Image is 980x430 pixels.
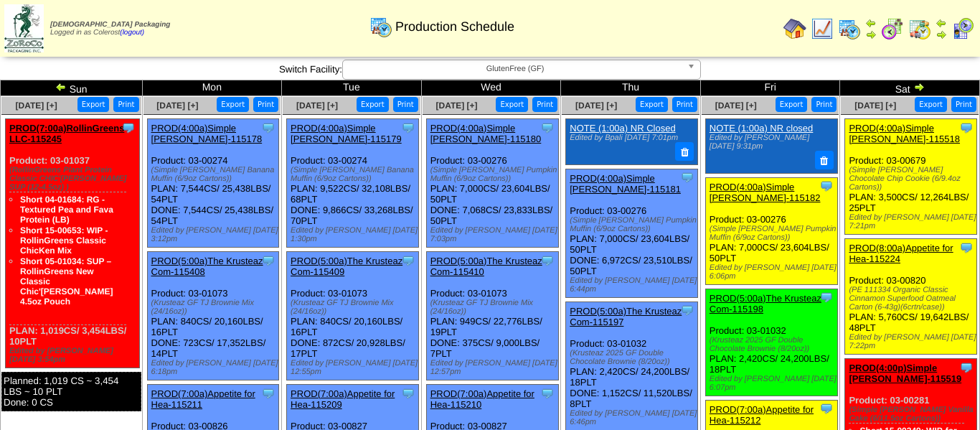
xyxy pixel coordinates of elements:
div: Edited by [PERSON_NAME] [DATE] 1:30pm [291,226,418,243]
img: arrowleft.gif [865,17,877,29]
a: Short 05-01034: SUP – RollinGreens New Classic Chic'[PERSON_NAME] 4.5oz Pouch [20,256,113,307]
a: [DATE] [+] [156,101,198,111]
td: Thu [561,80,701,96]
div: Edited by [PERSON_NAME] [DATE] 6:06pm [710,263,837,281]
div: (Simple [PERSON_NAME] Banana Muffin (6/9oz Cartons)) [151,166,279,183]
div: (Krusteaz GF TJ Brownie Mix (24/16oz)) [430,299,558,316]
img: zoroco-logo-small.webp [4,4,44,52]
td: Tue [282,80,422,96]
div: Product: 03-00276 PLAN: 7,000CS / 23,604LBS / 50PLT DONE: 6,972CS / 23,510LBS / 50PLT [566,169,698,297]
div: (Simple [PERSON_NAME] Pumpkin Muffin (6/9oz Cartons)) [570,216,697,233]
a: Short 04-01684: RG - Textured Pea and Fava Protein (LB) [20,195,113,225]
a: [DATE] [+] [854,101,896,111]
button: Print [811,97,837,112]
div: Product: 03-00276 PLAN: 7,000CS / 23,604LBS / 50PLT DONE: 7,068CS / 23,833LBS / 50PLT [426,119,558,248]
img: Tooltip [261,121,275,135]
button: Export [776,97,808,112]
div: Edited by [PERSON_NAME] [DATE] 3:54pm [9,347,139,364]
div: Product: 03-00820 PLAN: 5,760CS / 19,642LBS / 48PLT [845,239,977,355]
img: Tooltip [540,121,555,135]
a: PROD(5:00a)The Krusteaz Com-115197 [570,306,682,327]
img: Tooltip [261,253,275,268]
img: arrowright.gif [865,29,877,40]
img: Tooltip [819,179,834,193]
a: PROD(7:00a)RollinGreens LLC-115245 [9,123,124,144]
img: Tooltip [959,240,974,255]
span: GlutenFree (GF) [349,60,682,78]
div: Product: 03-01073 PLAN: 840CS / 20,160LBS / 16PLT DONE: 723CS / 17,352LBS / 14PLT [147,252,279,380]
a: [DATE] [+] [296,101,338,111]
div: (Simple [PERSON_NAME] Chocolate Chip Cookie (6/9.4oz Cartons)) [849,166,976,192]
span: Production Schedule [395,19,514,34]
a: PROD(7:00a)Appetite for Hea-115212 [710,404,814,426]
div: Edited by [PERSON_NAME] [DATE] 7:22pm [849,333,976,350]
div: Product: 03-00679 PLAN: 3,500CS / 12,264LBS / 25PLT [845,119,977,235]
img: Tooltip [959,121,974,135]
a: PROD(7:00a)Appetite for Hea-115211 [151,388,255,410]
button: Export [915,97,947,112]
button: Export [357,97,389,112]
a: PROD(4:00a)Simple [PERSON_NAME]-115179 [291,123,402,144]
img: Tooltip [540,386,555,401]
div: (Simple [PERSON_NAME] Pumpkin Muffin (6/9oz Cartons)) [710,225,837,242]
div: Product: 03-01073 PLAN: 949CS / 22,776LBS / 19PLT DONE: 375CS / 9,000LBS / 7PLT [426,252,558,380]
a: PROD(8:00a)Appetite for Hea-115224 [849,243,953,264]
div: Product: 03-00274 PLAN: 7,544CS / 25,438LBS / 54PLT DONE: 7,544CS / 25,438LBS / 54PLT [147,119,279,248]
div: (Simple [PERSON_NAME] Pumpkin Muffin (6/9oz Cartons)) [430,166,558,183]
img: calendarprod.gif [369,15,392,38]
button: Delete Note [675,142,694,161]
a: PROD(5:00a)The Krusteaz Com-115410 [430,256,542,277]
div: (Krusteaz 2025 GF Double Chocolate Brownie (8/20oz)) [570,349,697,366]
span: Logged in as Colerost [50,21,170,37]
img: Tooltip [680,170,694,184]
button: Print [393,97,418,112]
button: Export [77,97,110,112]
div: Edited by [PERSON_NAME] [DATE] 6:46pm [570,409,697,426]
a: NOTE (1:00a) NR closed [710,123,814,134]
div: Planned: 1,019 CS ~ 3,454 LBS ~ 10 PLT Done: 0 CS [1,372,141,411]
a: PROD(5:00a)The Krusteaz Com-115409 [291,256,402,277]
div: Edited by [PERSON_NAME] [DATE] 12:55pm [291,359,418,376]
div: Product: 03-01032 PLAN: 2,420CS / 24,200LBS / 18PLT DONE: 1,152CS / 11,520LBS / 8PLT [566,302,698,430]
button: Delete Note [815,151,834,169]
a: [DATE] [+] [436,101,478,111]
div: (Krusteaz GF TJ Brownie Mix (24/16oz)) [291,299,418,316]
img: line_graph.gif [811,17,834,40]
img: arrowright.gif [936,29,947,40]
img: Tooltip [401,386,415,401]
button: Print [951,97,976,112]
a: PROD(4:00a)Simple [PERSON_NAME]-115182 [710,182,821,203]
a: PROD(4:00a)Simple [PERSON_NAME]-115181 [570,173,681,195]
div: (PE 111334 Organic Classic Cinnamon Superfood Oatmeal Carton (6-43g)(6crtn/case)) [849,286,976,312]
td: Sun [1,80,143,96]
a: [DATE] [+] [715,101,757,111]
a: [DATE] [+] [575,101,617,111]
div: Edited by [PERSON_NAME] [DATE] 6:07pm [710,375,837,392]
img: Tooltip [401,121,415,135]
a: PROD(4:00a)Simple [PERSON_NAME]-115178 [151,123,263,144]
a: PROD(4:00a)Simple [PERSON_NAME]-115180 [430,123,542,144]
div: (Simple [PERSON_NAME] Vanilla Cake (6/11.5oz Cartons)) [849,406,976,423]
div: (Krusteaz 2025 GF Double Chocolate Brownie (8/20oz)) [710,336,837,353]
div: Edited by [PERSON_NAME] [DATE] 6:18pm [151,359,279,376]
img: calendarinout.gif [908,17,931,40]
img: arrowleft.gif [936,17,947,29]
div: Product: 03-01032 PLAN: 2,420CS / 24,200LBS / 18PLT [705,289,837,396]
a: PROD(4:00a)Simple [PERSON_NAME]-115518 [849,123,960,144]
img: Tooltip [819,401,834,416]
img: Tooltip [121,121,136,135]
td: Mon [142,80,282,96]
button: Export [496,97,528,112]
span: [DATE] [+] [16,101,57,111]
td: Fri [700,80,840,96]
a: PROD(4:00p)Simple [PERSON_NAME]-115519 [849,363,961,384]
img: Tooltip [261,386,275,401]
td: Wed [421,80,561,96]
button: Print [253,97,278,112]
a: PROD(5:00a)The Krusteaz Com-115198 [710,293,821,314]
button: Print [532,97,557,112]
img: home.gif [783,17,806,40]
